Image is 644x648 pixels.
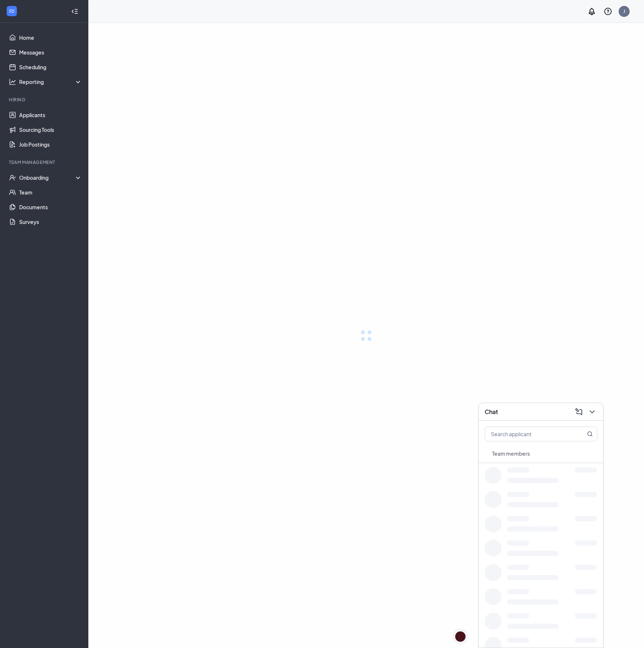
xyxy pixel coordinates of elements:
div: Onboarding [19,174,82,181]
svg: MagnifyingGlass [587,431,593,437]
a: Scheduling [19,60,82,74]
a: Applicants [19,108,82,122]
div: Team Management [9,159,81,165]
svg: Collapse [71,8,78,15]
span: Team members [492,450,530,457]
a: Surveys [19,214,82,229]
a: Home [19,30,82,45]
input: Search applicant [485,427,572,441]
a: Sourcing Tools [19,122,82,137]
div: Reporting [19,78,82,85]
svg: ComposeMessage [574,407,583,416]
svg: Analysis [9,78,16,85]
h3: Chat [485,408,498,416]
svg: QuestionInfo [604,7,612,16]
button: ComposeMessage [572,406,584,418]
button: ChevronDown [585,406,597,418]
svg: WorkstreamLogo [8,7,15,15]
svg: UserCheck [9,174,16,181]
svg: Notifications [587,7,596,16]
a: Team [19,185,82,200]
svg: ChevronDown [588,407,597,416]
a: Documents [19,200,82,214]
a: Messages [19,45,82,60]
div: Hiring [9,97,81,103]
div: J [623,8,625,14]
a: Job Postings [19,137,82,152]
